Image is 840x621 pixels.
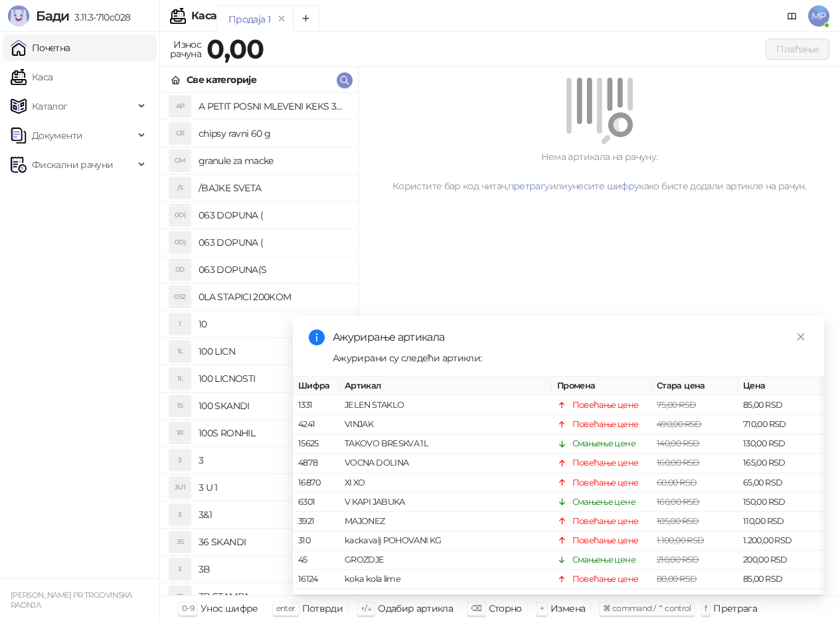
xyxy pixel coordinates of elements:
[339,415,552,434] td: VINJAK
[169,559,191,580] div: 3
[738,454,824,473] td: 165,00 RSD
[199,586,347,607] h4: 3B STAMPA
[293,570,339,589] td: 16124
[199,450,347,471] h4: 3
[339,434,552,454] td: TAKOVO BRESKVA 1L
[572,573,639,586] div: Повећање цене
[572,437,635,450] div: Смањење цене
[572,592,639,605] div: Повећање цене
[339,512,552,531] td: MAJONEZ
[738,434,824,454] td: 130,00 RSD
[375,149,824,193] div: Нема артикала на рачуну. Користите бар код читач, или како бисте додали артикле на рачун.
[36,8,69,24] span: Бади
[199,368,347,389] h4: 100 LICNOSTI
[169,531,191,553] div: 3S
[169,232,191,253] div: 0D(
[293,454,339,473] td: 4878
[207,33,264,65] strong: 0,00
[651,377,738,396] th: Стара цена
[199,96,347,117] h4: A PETIT POSNI MLEVENI KEKS 300G
[339,454,552,473] td: VOCNA DOLINA
[738,551,824,570] td: 200,00 RSD
[568,180,639,192] a: унесите шифру
[657,574,697,584] span: 80,00 RSD
[572,515,639,528] div: Повећање цене
[572,476,639,489] div: Повећање цене
[169,368,191,389] div: 1L
[738,531,824,551] td: 1.200,00 RSD
[191,11,216,21] div: Каса
[8,5,29,27] img: Logo
[169,586,191,607] div: 3S
[738,493,824,512] td: 150,00 RSD
[657,458,700,468] span: 160,00 RSD
[293,512,339,531] td: 3921
[293,5,319,32] button: Add tab
[32,151,113,178] span: Фискални рачуни
[199,150,347,171] h4: granule za macke
[738,377,824,396] th: Цена
[361,603,371,613] span: ↑/↓
[199,232,347,253] h4: 063 DOPUNA (
[738,396,824,415] td: 85,00 RSD
[276,603,295,613] span: enter
[169,477,191,498] div: 3U1
[182,603,194,613] span: 0-9
[657,438,700,448] span: 140,00 RSD
[11,590,132,610] small: [PERSON_NAME] PR TRGOVINSKA RADNJA
[738,570,824,589] td: 85,00 RSD
[169,504,191,525] div: 3
[169,123,191,144] div: CR
[199,205,347,226] h4: 063 DOPUNA (
[167,36,204,62] div: Износ рачуна
[657,593,701,603] span: 220,00 RSD
[293,493,339,512] td: 6301
[169,177,191,199] div: /S
[572,534,639,547] div: Повећање цене
[713,600,757,617] div: Претрага
[657,555,699,565] span: 210,00 RSD
[32,122,82,149] span: Документи
[738,512,824,531] td: 110,00 RSD
[199,531,347,553] h4: 36 SKANDI
[199,286,347,308] h4: 0LA STAPICI 200KOM
[572,553,635,567] div: Смањење цене
[199,259,347,280] h4: 063 DOPUNA(S
[293,473,339,492] td: 16870
[32,93,68,120] span: Каталог
[705,603,707,613] span: f
[540,603,544,613] span: +
[572,456,639,470] div: Повећање цене
[293,589,339,608] td: 5993
[508,180,550,192] a: претрагу
[169,96,191,117] div: AP
[169,205,191,226] div: 0D(
[794,329,808,344] a: Close
[550,600,585,617] div: Измена
[169,341,191,362] div: 1L
[228,12,270,27] div: Продаја 1
[199,395,347,416] h4: 100 SKANDI
[199,341,347,362] h4: 100 LICN
[657,516,699,526] span: 105,00 RSD
[302,600,343,617] div: Потврди
[199,313,347,335] h4: 10
[657,477,697,487] span: 60,00 RSD
[293,377,339,396] th: Шифра
[333,329,808,345] div: Ажурирање артикала
[471,603,481,613] span: ⌫
[293,415,339,434] td: 4241
[339,493,552,512] td: V KAPI JABUKA
[199,123,347,144] h4: chipsy ravni 60 g
[657,419,702,429] span: 490,00 RSD
[293,551,339,570] td: 45
[160,93,358,595] div: grid
[201,600,258,617] div: Унос шифре
[489,600,522,617] div: Сторно
[782,5,803,27] a: Документација
[796,332,805,341] span: close
[572,418,639,431] div: Повећање цене
[572,399,639,412] div: Повећање цене
[339,589,552,608] td: mleko moja kravica 1.5
[293,434,339,454] td: 15625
